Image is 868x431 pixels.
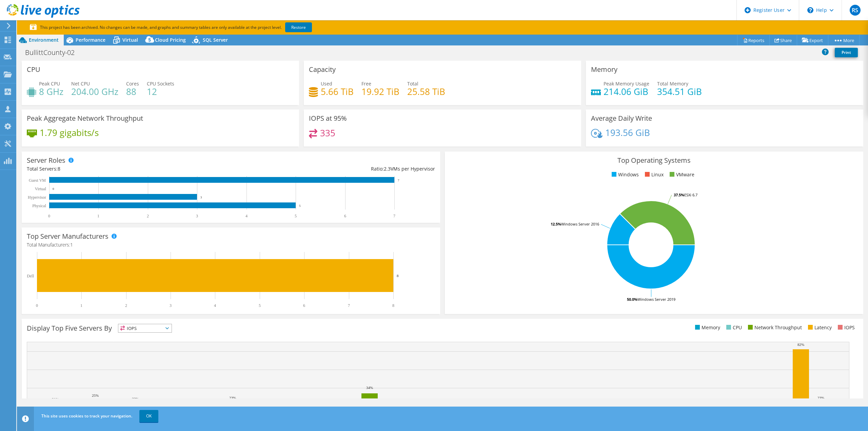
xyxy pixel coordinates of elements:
[147,80,174,87] span: CPU Sockets
[769,35,797,45] a: Share
[126,88,139,95] h4: 88
[36,303,38,308] text: 0
[797,342,804,347] text: 82%
[806,324,832,331] li: Latency
[170,303,172,308] text: 3
[684,192,697,197] tspan: ESXi 6.7
[344,214,346,218] text: 6
[303,303,305,308] text: 6
[285,22,312,32] a: Restore
[450,157,858,164] h3: Top Operating Systems
[92,393,99,397] text: 25%
[361,88,399,95] h4: 19.92 TiB
[551,221,561,227] tspan: 12.5%
[229,396,236,400] text: 23%
[398,179,399,182] text: 7
[627,297,637,302] tspan: 50.0%
[725,324,742,331] li: CPU
[591,115,652,122] h3: Average Daily Write
[693,324,720,331] li: Memory
[817,396,824,400] text: 23%
[32,203,46,208] text: Physical
[309,66,336,73] h3: Capacity
[125,303,127,308] text: 2
[836,324,855,331] li: IOPS
[126,80,139,87] span: Cores
[22,49,85,56] h1: BullittCounty-02
[27,274,34,278] text: Dell
[321,88,354,95] h4: 5.66 TiB
[605,129,650,136] h4: 193.56 GiB
[203,37,228,43] span: SQL Server
[27,241,435,249] h4: Total Manufacturers:
[147,214,149,218] text: 2
[348,303,350,308] text: 7
[245,214,248,218] text: 4
[122,37,138,43] span: Virtual
[797,35,828,45] a: Export
[30,24,362,31] p: This project has been archived. No changes can be made, and graphs and summary tables are only av...
[27,157,65,164] h3: Server Roles
[610,171,639,178] li: Windows
[29,178,46,183] text: Guest VM
[299,204,301,208] text: 5
[320,129,335,137] h4: 335
[231,165,435,173] div: Ratio: VMs per Hypervisor
[35,187,46,191] text: Virtual
[139,410,158,422] a: OK
[807,7,813,13] svg: \n
[196,214,198,218] text: 3
[118,324,172,332] span: IOPS
[39,80,60,87] span: Peak CPU
[27,233,108,240] h3: Top Server Manufacturers
[392,303,394,308] text: 8
[604,80,649,87] span: Peak Memory Usage
[259,303,261,308] text: 5
[321,80,332,87] span: Used
[147,88,174,95] h4: 12
[48,214,50,218] text: 0
[295,214,297,218] text: 5
[668,171,694,178] li: VMware
[835,48,858,57] a: Print
[40,129,99,136] h4: 1.79 gigabits/s
[384,165,391,172] span: 2.3
[58,165,60,172] span: 8
[657,88,702,95] h4: 354.51 GiB
[746,324,802,331] li: Network Throughput
[561,221,599,227] tspan: Windows Server 2016
[309,115,347,122] h3: IOPS at 95%
[39,88,63,95] h4: 8 GHz
[27,66,40,73] h3: CPU
[97,214,99,218] text: 1
[604,88,649,95] h4: 214.06 GiB
[850,5,861,16] span: RS
[71,88,118,95] h4: 204.00 GHz
[397,274,399,278] text: 8
[361,80,371,87] span: Free
[41,413,132,419] span: This site uses cookies to track your navigation.
[657,80,688,87] span: Total Memory
[407,88,445,95] h4: 25.58 TiB
[27,165,231,173] div: Total Servers:
[80,303,82,308] text: 1
[393,214,395,218] text: 7
[407,80,418,87] span: Total
[29,37,59,43] span: Environment
[27,115,143,122] h3: Peak Aggregate Network Throughput
[214,303,216,308] text: 4
[674,192,684,197] tspan: 37.5%
[76,37,105,43] span: Performance
[643,171,664,178] li: Linux
[71,80,90,87] span: Net CPU
[200,196,202,199] text: 3
[637,297,675,302] tspan: Windows Server 2019
[155,37,186,43] span: Cloud Pricing
[591,66,617,73] h3: Memory
[52,397,59,401] text: 21%
[70,241,73,248] span: 1
[28,195,46,200] text: Hypervisor
[737,35,770,45] a: Reports
[132,397,139,401] text: 22%
[366,386,373,390] text: 34%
